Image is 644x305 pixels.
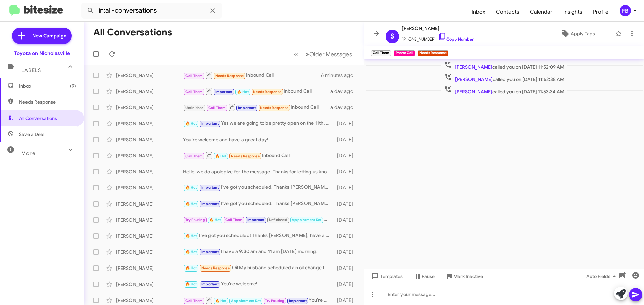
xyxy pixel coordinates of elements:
span: 🔥 Hot [185,266,197,270]
span: 🔥 Hot [185,121,197,126]
span: called you on [DATE] 11:53:34 AM [441,85,567,95]
div: You're welcome! [183,280,334,288]
div: [DATE] [334,136,359,143]
span: Important [201,282,219,286]
span: Important [201,250,219,254]
span: Important [215,90,233,94]
div: I have a 9:30 am and 11 am [DATE] morning. [183,248,334,256]
div: [PERSON_NAME] [116,297,183,304]
div: Toyota on Nicholasville [14,50,70,57]
span: « [294,50,298,58]
span: Insights [558,2,588,22]
div: [DATE] [334,184,359,191]
button: Next [302,47,356,61]
div: Inbound Call [183,87,330,95]
span: [PERSON_NAME] [455,64,492,70]
span: Needs Response [231,154,260,158]
span: Auto Fields [586,270,619,282]
span: Mark Inactive [453,270,483,282]
div: Great! I will update. [183,216,334,224]
div: [PERSON_NAME] [116,217,183,223]
span: Appointment Set [292,218,321,222]
div: [PERSON_NAME] [116,152,183,159]
span: Needs Response [215,74,244,78]
span: 🔥 Hot [237,90,249,94]
div: [PERSON_NAME] [116,168,183,175]
div: Yes we are going to be pretty open on the 11th. What is the best time for you? [183,120,334,127]
nav: Page navigation example [290,47,356,61]
div: [DATE] [334,120,359,127]
span: [PERSON_NAME] [455,76,493,82]
div: [DATE] [334,233,359,239]
span: Needs Response [253,90,281,94]
a: New Campaign [12,28,72,44]
a: Inbox [466,2,491,22]
button: Previous [290,47,302,61]
span: Important [201,185,219,190]
div: [DATE] [334,297,359,304]
div: I've got you scheduled! Thanks [PERSON_NAME], have a great day! [183,232,334,240]
span: 🔥 Hot [215,154,227,158]
span: Needs Response [260,106,288,110]
span: Appointment Set [231,299,261,303]
span: [PERSON_NAME] [402,24,474,32]
span: 🔥 Hot [185,202,197,206]
span: [PHONE_NUMBER] [402,32,474,43]
span: Important [201,121,219,126]
input: Search [81,3,222,19]
span: Templates [370,270,403,282]
span: Important [201,202,219,206]
span: Inbox [19,83,76,89]
div: Inbound Call [183,103,330,111]
button: Auto Fields [581,270,624,282]
span: 🔥 Hot [185,234,197,238]
div: [DATE] [334,249,359,255]
span: Call Them [225,218,243,222]
div: [PERSON_NAME] [116,72,183,79]
span: Call Them [185,74,203,78]
span: » [306,50,309,58]
div: [PERSON_NAME] [116,120,183,127]
span: Unfinished [269,218,287,222]
div: FB [620,5,631,16]
div: [PERSON_NAME] [116,233,183,239]
span: Save a Deal [19,131,44,138]
span: 🔥 Hot [185,250,197,254]
small: Needs Response [418,50,448,56]
a: Contacts [491,2,525,22]
small: Call Them [371,50,391,56]
span: Important [289,299,307,303]
a: Profile [588,2,614,22]
span: Needs Response [201,266,230,270]
div: I've got you scheduled! Thanks [PERSON_NAME], have a great day! [183,200,334,208]
div: 6 minutes ago [321,72,359,79]
a: Copy Number [438,36,474,42]
div: You're welcome and have a great day! [183,136,334,143]
span: All Conversations [19,115,57,122]
a: Calendar [525,2,558,22]
span: Labels [21,67,41,73]
button: Pause [408,270,440,282]
div: [PERSON_NAME] [116,104,183,111]
div: [DATE] [334,168,359,175]
span: 🔥 Hot [209,218,221,222]
h1: All Conversations [93,27,172,38]
span: 🔥 Hot [215,299,227,303]
button: Templates [364,270,408,282]
span: Apply Tags [571,28,595,40]
span: Pause [422,270,435,282]
span: More [21,150,35,156]
div: [DATE] [334,281,359,288]
div: Hello, we do apologize for the message. Thanks for letting us know, we will update our records! H... [183,168,334,175]
div: [PERSON_NAME] [116,88,183,95]
span: S [390,31,394,42]
div: [DATE] [334,217,359,223]
span: Older Messages [309,51,352,58]
div: Oil My husband scheduled an oil change for 9/29 at 10. Thank you for the coupon. [183,264,334,272]
div: [DATE] [334,265,359,272]
span: Unfinished [185,106,204,110]
small: Phone Call [394,50,415,56]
